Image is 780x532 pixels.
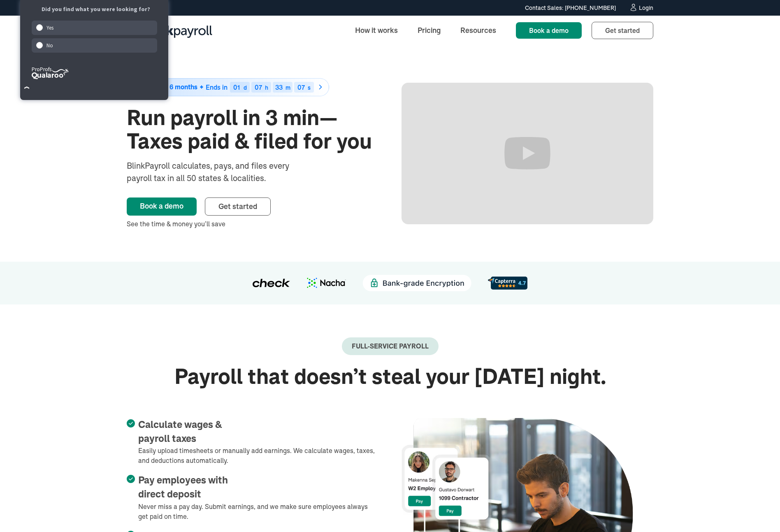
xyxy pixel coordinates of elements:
[411,21,447,39] a: Pricing
[525,4,616,12] div: Contact Sales: [PHONE_NUMBER]
[127,474,378,521] li: Never miss a pay day. Submit earnings, and we make sure employees always get paid on time.
[244,85,247,91] div: d
[32,21,158,35] div: Yes
[138,475,228,499] span: Pay employees with direct deposit
[639,5,653,11] div: Login
[127,365,653,388] h2: Payroll that doesn’t steal your [DATE] night.
[639,443,780,532] iframe: Chat Widget
[297,83,305,91] span: 07
[265,85,268,91] div: h
[138,419,222,444] span: Calculate wages & payroll taxes
[127,160,311,184] div: BlinkPayroll calculates, pays, and files every payroll tax in all 50 states & localities.
[127,20,212,41] a: home
[488,276,527,289] img: d56c0860-961d-46a8-819e-eda1494028f8.svg
[275,83,283,91] span: 33
[32,75,69,81] a: ProProfs
[127,197,197,216] a: Book a demo
[592,22,653,39] a: Get started
[605,26,640,35] span: Get started
[205,197,271,216] a: Get started
[352,342,429,350] div: Full-Service payroll
[308,85,311,91] div: s
[218,202,257,211] span: Get started
[629,3,653,12] a: Login
[454,21,503,39] a: Resources
[348,21,404,39] a: How it works
[127,418,378,465] li: Easily upload timesheets or manually add earnings. We calculate wages, taxes, and deductions auto...
[402,83,653,224] iframe: Run Payroll in 3 min with BlinkPayroll
[286,85,290,91] div: m
[206,83,228,91] span: Ends in
[516,22,582,39] a: Book a demo
[20,81,34,95] button: Close Survey
[30,5,161,14] div: Did you find what you were looking for?
[233,83,240,91] span: 01
[32,38,158,53] div: No
[127,106,378,153] h1: Run payroll in 3 min—Taxes paid & filed for you
[255,83,262,91] span: 07
[127,219,378,229] div: See the time & money you’ll save
[32,66,51,73] tspan: ProProfs
[529,26,569,35] span: Book a demo
[127,78,378,96] a: 50% off for 6 monthsEnds in01d07h33m07s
